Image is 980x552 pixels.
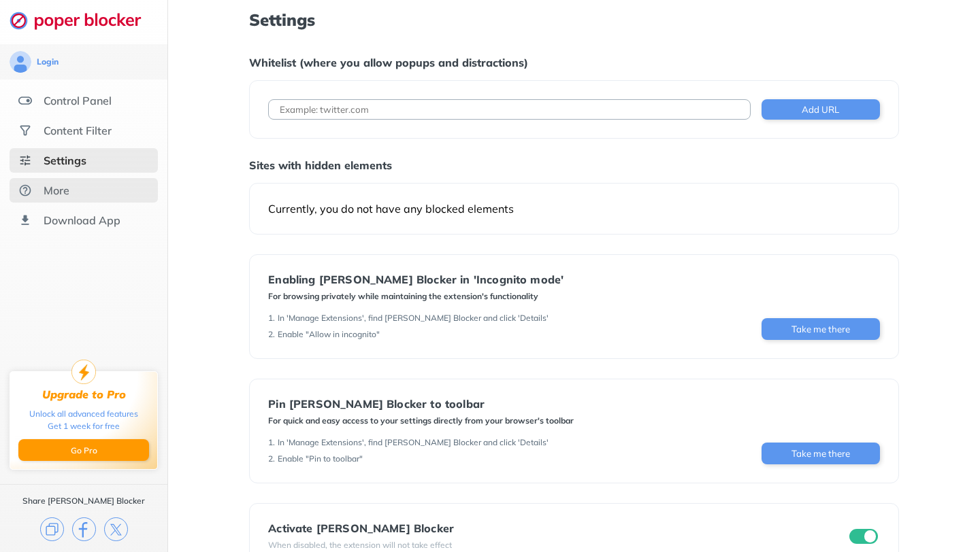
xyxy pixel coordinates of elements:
div: Login [37,56,59,67]
img: features.svg [18,94,32,107]
img: logo-webpage.svg [10,11,156,30]
div: Content Filter [44,124,112,137]
div: Activate [PERSON_NAME] Blocker [268,522,454,534]
img: facebook.svg [72,517,96,541]
div: Currently, you do not have any blocked elements [268,202,879,215]
div: For browsing privately while maintaining the extension's functionality [268,291,563,302]
img: settings-selected.svg [18,154,32,167]
div: For quick and easy access to your settings directly from your browser's toolbar [268,415,574,426]
div: In 'Manage Extensions', find [PERSON_NAME] Blocker and click 'Details' [278,313,549,324]
div: Sites with hidden elements [249,158,898,172]
div: Whitelist (where you allow popups and distractions) [249,56,898,69]
div: 1 . [268,313,275,324]
h1: Settings [249,11,898,29]
div: Enabling [PERSON_NAME] Blocker in 'Incognito mode' [268,273,563,286]
button: Add URL [762,99,880,120]
button: Take me there [762,318,880,340]
img: avatar.svg [10,51,31,73]
button: Take me there [762,443,880,464]
div: Unlock all advanced features [29,408,138,420]
div: Upgrade to Pro [42,388,126,401]
div: In 'Manage Extensions', find [PERSON_NAME] Blocker and click 'Details' [278,437,549,448]
div: Share [PERSON_NAME] Blocker [22,496,145,506]
img: copy.svg [40,517,64,541]
div: Pin [PERSON_NAME] Blocker to toolbar [268,398,574,410]
button: Go Pro [18,439,149,461]
div: Download App [44,213,120,227]
div: 2 . [268,329,275,340]
input: Example: twitter.com [268,99,750,120]
div: More [44,184,69,197]
img: about.svg [18,184,32,197]
img: download-app.svg [18,213,32,227]
img: x.svg [104,517,128,541]
div: 1 . [268,437,275,448]
div: Settings [44,154,86,167]
div: Enable "Pin to toolbar" [278,453,363,464]
div: 2 . [268,453,275,464]
div: When disabled, the extension will not take effect [268,540,454,551]
div: Get 1 week for free [48,420,120,432]
div: Enable "Allow in incognito" [278,329,380,340]
img: upgrade-to-pro.svg [71,360,96,384]
div: Control Panel [44,94,112,107]
img: social.svg [18,124,32,137]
